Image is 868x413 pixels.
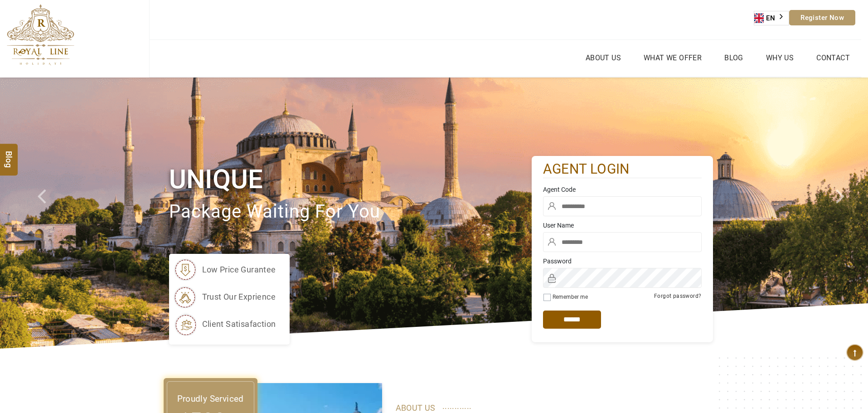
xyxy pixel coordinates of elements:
label: Remember me [553,294,588,300]
span: Blog [3,151,15,159]
li: trust our exprience [174,286,276,308]
a: Why Us [764,51,796,64]
h2: agent login [543,160,702,178]
a: Blog [722,51,746,64]
label: User Name [543,221,702,230]
a: Contact [814,51,852,64]
a: Check next prev [26,78,69,349]
a: What we Offer [641,51,704,64]
aside: Language selected: English [754,11,789,25]
a: EN [754,11,789,25]
h1: Unique [169,162,532,196]
span: ............ [442,399,472,413]
li: low price gurantee [174,258,276,281]
a: About Us [583,51,623,64]
a: Check next image [824,78,868,349]
div: Language [754,11,789,25]
a: Forgot password? [654,293,701,299]
label: Agent Code [543,185,702,194]
li: client satisafaction [174,313,276,335]
label: Password [543,257,702,266]
p: package waiting for you [169,197,532,227]
a: Register Now [789,10,855,25]
img: The Royal Line Holidays [7,4,74,65]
